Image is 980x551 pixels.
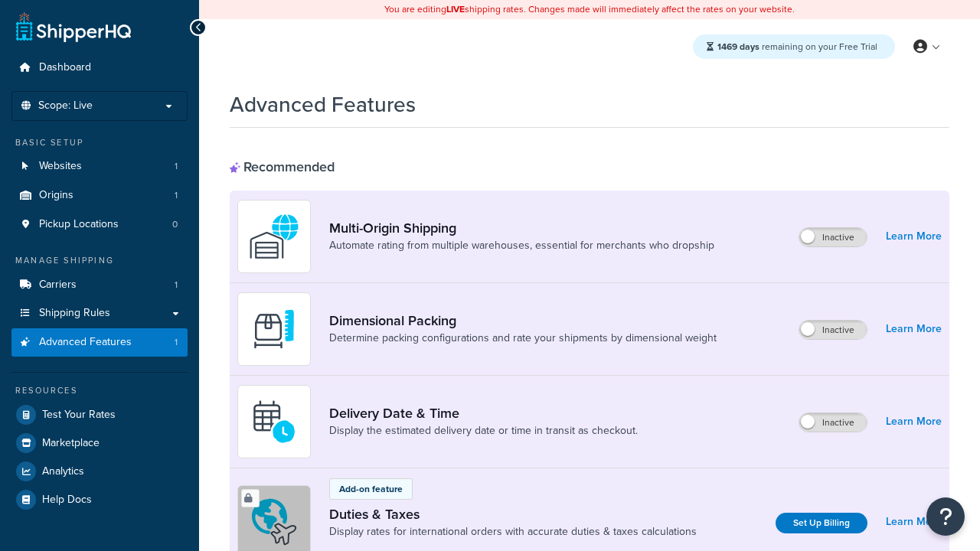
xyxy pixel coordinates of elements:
[886,226,942,247] a: Learn More
[11,181,188,210] li: Origins
[717,40,759,54] strong: 1469 days
[926,497,965,536] button: Open Resource Center
[11,429,188,457] a: Marketplace
[329,524,697,540] a: Display rates for international orders with accurate duties & taxes calculations
[247,395,301,448] img: gfkeb5ejjkALwAAAABJRU5ErkJggg==
[175,336,178,349] span: 1
[42,494,92,507] span: Help Docs
[230,90,416,119] h1: Advanced Features
[38,99,93,112] span: Scope: Live
[799,413,867,432] label: Inactive
[11,328,188,357] li: Advanced Features
[446,2,465,16] b: LIVE
[329,312,717,329] a: Dimensional Packing
[799,321,867,339] label: Inactive
[247,302,301,356] img: DTVBYsAAAAAASUVORK5CYII=
[247,210,301,263] img: WatD5o0RtDAAAAAElFTkSuQmCC
[329,405,638,422] a: Delivery Date & Time
[339,482,403,496] p: Add-on feature
[886,318,942,340] a: Learn More
[776,513,867,533] a: Set Up Billing
[172,218,178,231] span: 0
[11,210,188,239] li: Pickup Locations
[39,307,110,320] span: Shipping Rules
[175,160,178,173] span: 1
[11,271,188,299] li: Carriers
[11,271,188,299] a: Carriers1
[175,189,178,202] span: 1
[11,181,188,210] a: Origins1
[39,61,91,74] span: Dashboard
[11,299,188,328] a: Shipping Rules
[329,238,714,253] a: Automate rating from multiple warehouses, essential for merchants who dropship
[799,228,867,246] label: Inactive
[329,331,717,346] a: Determine packing configurations and rate your shipments by dimensional weight
[39,189,73,202] span: Origins
[11,54,188,82] a: Dashboard
[11,458,188,485] a: Analytics
[11,152,188,181] li: Websites
[717,40,877,54] span: remaining on your Free Trial
[175,279,178,292] span: 1
[11,328,188,357] a: Advanced Features1
[42,465,84,478] span: Analytics
[42,437,100,450] span: Marketplace
[42,409,116,422] span: Test Your Rates
[11,152,188,181] a: Websites1
[329,423,638,439] a: Display the estimated delivery date or time in transit as checkout.
[329,220,714,236] a: Multi-Origin Shipping
[39,336,132,349] span: Advanced Features
[11,136,188,149] div: Basic Setup
[886,511,942,533] a: Learn More
[230,158,335,175] div: Recommended
[39,218,119,231] span: Pickup Locations
[11,486,188,514] a: Help Docs
[329,506,697,523] a: Duties & Taxes
[11,384,188,397] div: Resources
[11,401,188,429] a: Test Your Rates
[39,279,77,292] span: Carriers
[11,254,188,267] div: Manage Shipping
[39,160,82,173] span: Websites
[11,210,188,239] a: Pickup Locations0
[886,411,942,432] a: Learn More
